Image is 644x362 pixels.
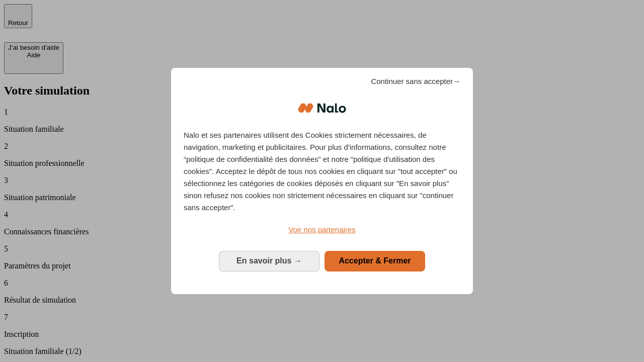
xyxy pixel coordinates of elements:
div: Bienvenue chez Nalo Gestion du consentement [171,68,473,294]
span: En savoir plus → [236,256,302,265]
span: Voir nos partenaires [288,225,355,234]
span: Continuer sans accepter→ [371,75,460,87]
button: Accepter & Fermer: Accepter notre traitement des données et fermer [325,251,425,271]
img: Logo [298,93,346,123]
p: Nalo et ses partenaires utilisent des Cookies strictement nécessaires, de navigation, marketing e... [184,129,460,214]
a: Voir nos partenaires [184,224,460,236]
button: En savoir plus: Configurer vos consentements [219,251,319,271]
span: Accepter & Fermer [339,256,411,265]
